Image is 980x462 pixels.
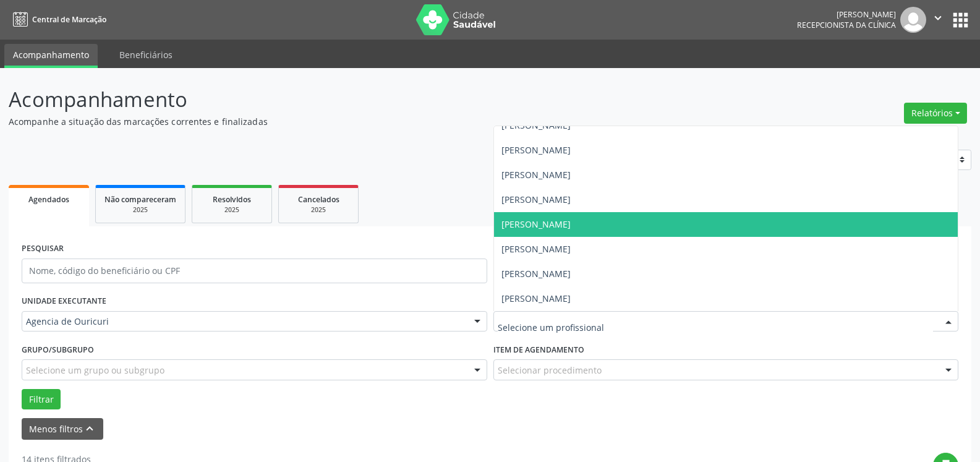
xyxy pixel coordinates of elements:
[9,9,106,30] a: Central de Marcação
[493,340,584,359] label: Item de agendamento
[104,194,176,205] span: Não compareceram
[288,205,349,215] div: 2025
[797,20,896,30] span: Recepcionista da clínica
[22,340,94,359] label: Grupo/Subgrupo
[22,292,106,311] label: UNIDADE EXECUTANTE
[9,115,683,128] p: Acompanhe a situação das marcações correntes e finalizadas
[26,315,462,328] span: Agencia de Ouricuri
[22,418,103,440] button: Menos filtroskeyboard_arrow_up
[213,194,251,205] span: Resolvidos
[201,205,263,215] div: 2025
[9,84,683,115] p: Acompanhamento
[501,268,571,280] span: [PERSON_NAME]
[111,44,181,66] a: Beneficiários
[931,11,945,25] i: 
[498,364,602,377] span: Selecionar procedimento
[104,205,176,215] div: 2025
[797,9,896,20] div: [PERSON_NAME]
[501,218,571,230] span: [PERSON_NAME]
[4,44,98,68] a: Acompanhamento
[501,194,571,205] span: [PERSON_NAME]
[83,422,96,435] i: keyboard_arrow_up
[926,7,950,33] button: 
[28,194,69,205] span: Agendados
[501,243,571,255] span: [PERSON_NAME]
[501,169,571,181] span: [PERSON_NAME]
[32,14,106,25] span: Central de Marcação
[26,364,164,377] span: Selecione um grupo ou subgrupo
[22,239,64,259] label: PESQUISAR
[501,293,571,304] span: [PERSON_NAME]
[950,9,971,31] button: apps
[22,259,487,283] input: Nome, código do beneficiário ou CPF
[501,144,571,156] span: [PERSON_NAME]
[22,389,61,410] button: Filtrar
[904,103,967,124] button: Relatórios
[498,315,934,340] input: Selecione um profissional
[298,194,339,205] span: Cancelados
[900,7,926,33] img: img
